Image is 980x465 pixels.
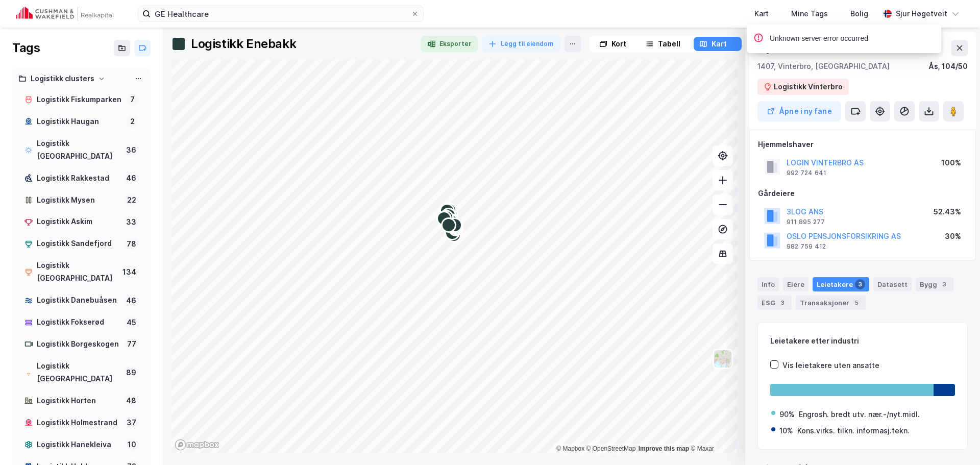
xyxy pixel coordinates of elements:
a: OpenStreetMap [586,445,636,452]
div: Map marker [441,208,456,223]
div: Transaksjoner [796,296,866,310]
div: 37 [125,417,138,429]
div: Leietakere etter industri [770,335,955,347]
div: 52.43% [934,206,961,218]
div: Leietakere [813,277,869,291]
a: Maxar [691,445,714,452]
div: Eiere [783,277,808,291]
iframe: Chat Widget [929,416,980,465]
a: Mapbox homepage [175,439,219,451]
a: Logistikk Askim33 [18,211,144,232]
div: Sjur Høgetveit [896,8,947,20]
div: Unknown server error occurred [770,33,868,45]
div: 46 [124,172,138,184]
div: 30% [945,230,961,242]
a: Logistikk [GEOGRAPHIC_DATA]36 [18,133,144,167]
div: 89 [124,366,138,379]
div: Bygg [916,277,953,291]
div: Logistikk Hanekleiva [37,438,121,451]
div: Tags [12,40,40,56]
div: Logistikk Horten [37,395,120,407]
div: Vis leietakere uten ansatte [782,359,879,372]
div: Kort [611,38,626,50]
div: 90% [779,408,795,421]
div: Kons.virks. tilkn. informasj.tekn. [797,425,910,437]
a: Logistikk Fiskumparken7 [18,89,144,110]
div: Bolig [850,8,868,20]
a: Logistikk [GEOGRAPHIC_DATA]134 [18,255,144,289]
div: Map marker [436,211,452,226]
div: 33 [124,216,138,228]
div: Logistikk Askim [37,215,120,228]
div: 48 [124,395,138,407]
div: Logistikk Danebuåsen [37,294,120,307]
div: Logistikk clusters [31,72,94,85]
button: Eksporter [421,36,478,52]
img: Z [713,349,732,369]
div: 10 [126,438,138,451]
canvas: Map [171,60,737,454]
div: Hjemmelshaver [758,138,967,151]
div: Logistikk Sandefjord [37,237,120,250]
div: 5 [851,298,862,308]
div: Map marker [445,225,460,240]
div: 992 724 641 [787,169,826,177]
div: Logistikk Enebakk [191,36,296,52]
div: Info [757,277,779,291]
div: 3 [939,279,949,289]
a: Logistikk Horten48 [18,390,144,411]
div: Map marker [441,217,456,233]
div: Ås, 104/50 [928,60,968,72]
div: Gårdeiere [758,187,967,200]
div: Mine Tags [791,8,828,20]
a: Improve this map [639,445,689,452]
div: Map marker [439,203,455,218]
div: 78 [125,238,138,250]
div: 1407, Vinterbro, [GEOGRAPHIC_DATA] [757,60,890,72]
input: Søk på adresse, matrikkel, gårdeiere, leietakere eller personer [151,6,411,21]
div: Logistikk Mysen [37,194,121,207]
a: Mapbox [556,445,584,452]
div: Datasett [873,277,912,291]
div: 45 [125,316,138,329]
div: 36 [124,144,138,156]
div: Logistikk [GEOGRAPHIC_DATA] [37,259,116,285]
a: Logistikk [GEOGRAPHIC_DATA]89 [18,356,144,389]
a: Logistikk Borgeskogen77 [18,334,144,355]
div: Logistikk Fiskumparken [37,93,122,106]
div: 46 [124,295,138,307]
button: Åpne i ny fane [757,101,841,121]
div: Map marker [438,210,454,225]
div: Map marker [442,203,457,218]
a: Logistikk Hanekleiva10 [18,434,144,455]
div: Logistikk Borgeskogen [37,338,121,351]
div: 3 [855,279,865,289]
div: Logistikk Rakkestad [37,172,120,185]
div: 100% [941,157,961,169]
div: Logistikk Holmestrand [37,417,120,429]
div: Kontrollprogram for chat [929,416,980,465]
div: 2 [126,115,138,128]
a: Logistikk Holmestrand37 [18,412,144,433]
a: Logistikk Sandefjord78 [18,233,144,254]
div: ESG [757,296,792,310]
div: Kart [754,8,769,20]
a: Logistikk Rakkestad46 [18,168,144,189]
div: Logistikk Fokserød [37,316,120,329]
img: cushman-wakefield-realkapital-logo.202ea83816669bd177139c58696a8fa1.svg [16,7,113,21]
div: 7 [126,93,138,106]
div: Engrosh. bredt utv. nær.-/nyt.midl. [799,408,920,421]
div: Logistikk [GEOGRAPHIC_DATA] [37,360,120,385]
a: Logistikk Mysen22 [18,190,144,211]
a: Logistikk Danebuåsen46 [18,290,144,311]
div: 911 895 277 [787,218,825,226]
div: Logistikk Haugan [37,115,122,128]
a: Logistikk Haugan2 [18,111,144,132]
div: 22 [125,194,138,206]
div: 77 [125,338,138,350]
div: Logistikk [GEOGRAPHIC_DATA] [37,137,120,163]
div: Tabell [658,38,680,50]
div: Kart [712,38,727,50]
div: 134 [120,266,138,278]
button: Legg til eiendom [482,36,560,52]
